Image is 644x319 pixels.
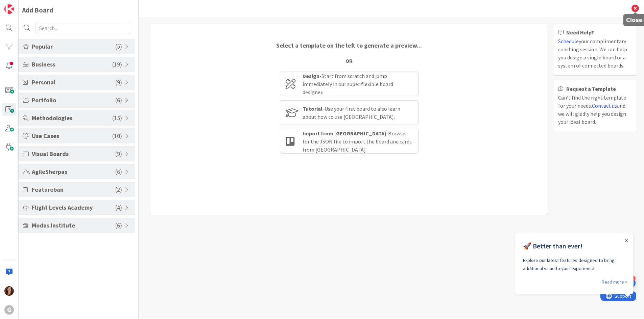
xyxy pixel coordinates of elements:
[4,286,14,296] img: CA
[32,149,115,158] span: Visual Boards
[32,113,112,123] span: Methodologies
[112,113,122,123] span: ( 15 )
[32,78,115,87] span: Personal
[558,94,632,126] div: Can’t find the right template for your needs. and we will gladly help you design your ideal board.
[558,38,579,45] a: Schedule
[115,42,122,51] span: ( 5 )
[35,22,130,34] input: Search...
[4,305,14,315] div: G
[303,72,413,96] div: - Start from scratch and jump immediately in our super flexible board designer.
[303,105,413,121] div: - Use your first board to also learn about how to use [GEOGRAPHIC_DATA].
[115,167,122,176] span: ( 6 )
[515,233,636,297] iframe: To enrich screen reader interactions, please activate Accessibility in Grammarly extension settings
[32,42,115,51] span: Popular
[115,78,122,87] span: ( 9 )
[626,17,643,23] h5: Close
[115,96,122,105] span: ( 6 )
[32,221,115,230] span: Modus Institute
[566,86,616,91] b: Request a Template
[115,185,122,194] span: ( 2 )
[115,221,122,230] span: ( 6 )
[592,102,617,109] a: Contact us
[345,57,353,65] div: OR
[32,185,115,194] span: Featureban
[32,96,115,105] span: Portfolio
[115,149,122,158] span: ( 9 )
[32,131,112,140] span: Use Cases
[303,105,323,112] b: Tutorial
[303,73,319,79] b: Design
[276,41,422,50] div: Select a template on the left to generate a preview...
[32,203,115,212] span: Flight Levels Academy
[14,1,31,9] span: Support
[32,167,115,176] span: AgileSherpas
[112,60,122,69] span: ( 19 )
[115,203,122,212] span: ( 4 )
[303,129,413,154] div: - Browse for the JSON file to import the board and cards from [GEOGRAPHIC_DATA]
[22,5,53,15] div: Add Board
[32,60,112,69] span: Business
[112,131,122,140] span: ( 10 )
[558,38,627,69] span: your complimentary coaching session. We can help you design a single board or a system of connect...
[566,30,594,35] b: Need Help?
[303,130,386,137] b: Import from [GEOGRAPHIC_DATA]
